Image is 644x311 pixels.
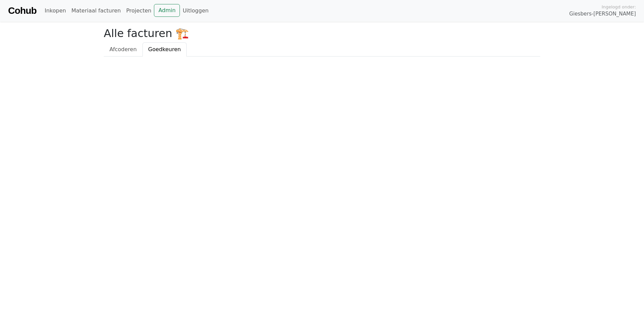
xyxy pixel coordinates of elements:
[8,3,36,19] a: Cohub
[180,4,211,18] a: Uitloggen
[602,4,636,10] span: Ingelogd onder:
[569,10,636,18] span: Giesbers-[PERSON_NAME]
[142,42,187,57] a: Goedkeuren
[104,42,142,57] a: Afcoderen
[104,27,540,40] h2: Alle facturen 🏗️
[42,4,68,18] a: Inkopen
[109,46,137,53] span: Afcoderen
[148,46,181,53] span: Goedkeuren
[124,4,154,18] a: Projecten
[154,4,180,17] a: Admin
[69,4,124,18] a: Materiaal facturen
